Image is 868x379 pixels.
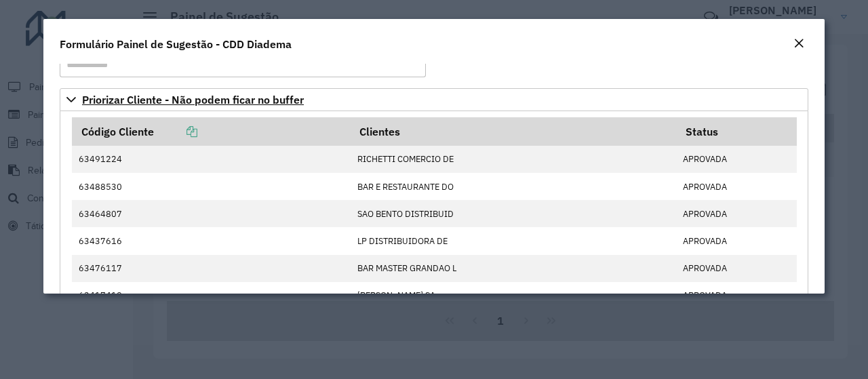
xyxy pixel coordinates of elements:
[72,227,351,254] td: 63437616
[676,255,797,282] td: APROVADA
[676,282,797,309] td: APROVADA
[676,227,797,254] td: APROVADA
[350,282,676,309] td: [PERSON_NAME] SA
[676,200,797,227] td: APROVADA
[350,227,676,254] td: LP DISTRIBUIDORA DE
[676,146,797,173] td: APROVADA
[350,200,676,227] td: SAO BENTO DISTRIBUID
[60,88,808,111] a: Priorizar Cliente - Não podem ficar no buffer
[350,173,676,200] td: BAR E RESTAURANTE DO
[72,282,351,309] td: 63417418
[72,117,351,146] th: Código Cliente
[82,94,304,105] span: Priorizar Cliente - Não podem ficar no buffer
[154,125,197,138] a: Copiar
[72,200,351,227] td: 63464807
[72,173,351,200] td: 63488530
[676,117,797,146] th: Status
[350,146,676,173] td: RICHETTI COMERCIO DE
[72,255,351,282] td: 63476117
[72,146,351,173] td: 63491224
[350,117,676,146] th: Clientes
[793,38,804,49] em: Fechar
[350,255,676,282] td: BAR MASTER GRANDAO L
[789,35,808,53] button: Close
[676,173,797,200] td: APROVADA
[60,36,292,52] h4: Formulário Painel de Sugestão - CDD Diadema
